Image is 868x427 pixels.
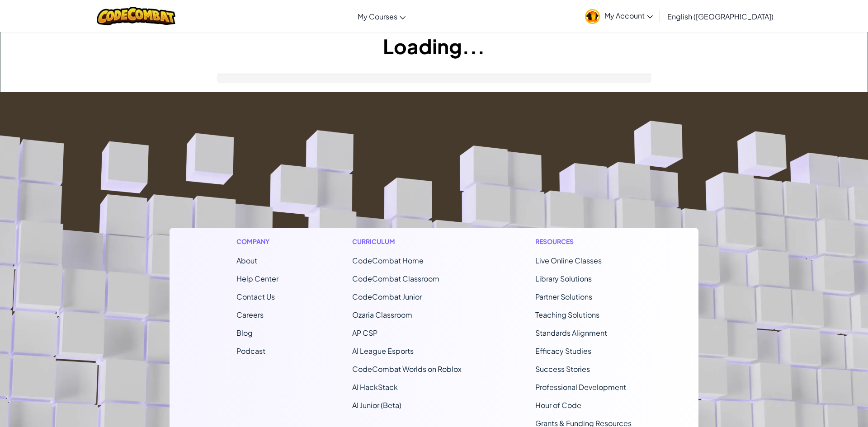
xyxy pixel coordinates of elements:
a: Live Online Classes [535,256,602,265]
a: AI Junior (Beta) [352,400,401,410]
a: Hour of Code [535,400,581,410]
a: About [236,256,257,265]
span: My Courses [358,12,397,21]
span: English ([GEOGRAPHIC_DATA]) [667,12,774,21]
h1: Loading... [0,32,868,60]
a: Help Center [236,274,278,283]
h1: Curriculum [352,237,462,246]
a: Teaching Solutions [535,310,599,319]
h1: Company [236,237,278,246]
span: My Account [604,11,653,20]
a: Careers [236,310,264,319]
span: Contact Us [236,292,275,301]
a: Efficacy Studies [535,346,591,356]
a: AP CSP [352,328,377,338]
a: AI HackStack [352,382,398,392]
a: Podcast [236,346,265,356]
a: CodeCombat Classroom [352,274,439,283]
a: CodeCombat Worlds on Roblox [352,364,462,374]
a: Professional Development [535,382,626,392]
h1: Resources [535,237,632,246]
span: CodeCombat Home [352,256,424,265]
a: My Account [580,2,657,30]
a: Ozaria Classroom [352,310,412,319]
a: AI League Esports [352,346,414,356]
a: Success Stories [535,364,590,374]
a: CodeCombat Junior [352,292,422,301]
a: Partner Solutions [535,292,592,301]
a: English ([GEOGRAPHIC_DATA]) [663,4,778,28]
a: My Courses [353,4,410,28]
a: Blog [236,328,253,338]
img: CodeCombat logo [97,7,176,25]
a: Standards Alignment [535,328,607,338]
img: avatar [585,9,600,24]
a: Library Solutions [535,274,592,283]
